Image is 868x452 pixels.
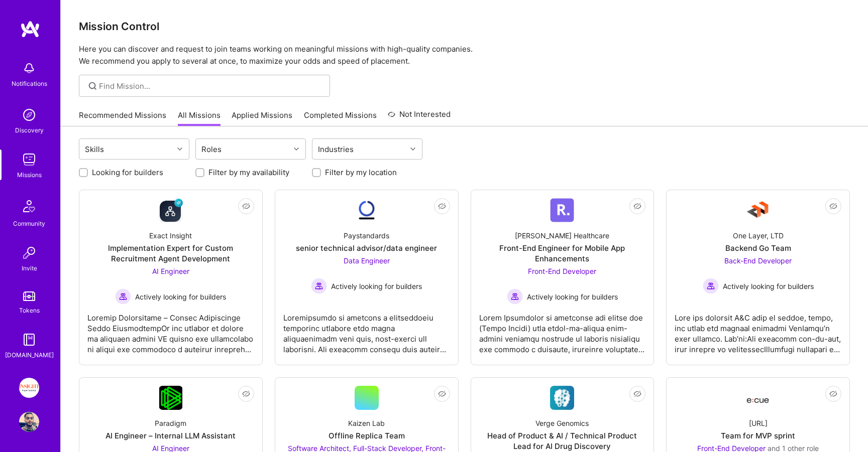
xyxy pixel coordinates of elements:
[87,80,98,92] i: icon SearchGrey
[479,198,646,357] a: Company Logo[PERSON_NAME] HealthcareFront-End Engineer for Mobile App EnhancementsFront-End Devel...
[22,263,37,273] div: Invite
[87,243,254,264] div: Implementation Expert for Custom Recruitment Agent Development
[479,243,646,264] div: Front-End Engineer for Mobile App Enhancements
[19,378,39,398] img: Insight Partners: Data & AI - Sourcing
[87,198,254,357] a: Company LogoExact InsightImplementation Expert for Custom Recruitment Agent DevelopmentAI Enginee...
[199,142,224,157] div: Roles
[746,198,770,222] img: Company Logo
[149,230,192,241] div: Exact Insight
[315,142,356,157] div: Industries
[355,198,379,222] img: Company Logo
[675,305,841,355] div: Lore ips dolorsit A&C adip el seddoe, tempo, inc utlab etd magnaal enimadmi VenIamqu’n exer ullam...
[829,390,837,398] i: icon EyeClosed
[17,412,42,432] a: User Avatar
[177,146,182,152] i: icon Chevron
[344,256,390,265] span: Data Engineer
[225,144,226,155] input: overall type: UNKNOWN_TYPE server type: NO_SERVER_DATA heuristic type: UNKNOWN_TYPE label: Roles ...
[733,230,784,241] div: One Layer, LTD
[19,243,39,263] img: Invite
[507,288,523,305] img: Actively looking for builders
[344,230,389,241] div: Paystandards
[17,378,42,398] a: Insight Partners: Data & AI - Sourcing
[79,110,166,126] a: Recommended Missions
[152,267,189,275] span: AI Engineer
[82,142,106,157] div: Skills
[99,81,322,91] input: overall type: UNKNOWN_TYPE server type: NO_SERVER_DATA heuristic type: UNKNOWN_TYPE label: Find M...
[725,243,791,253] div: Backend Go Team
[527,291,618,302] span: Actively looking for builders
[535,418,589,428] div: Verge Genomics
[325,167,397,178] label: Filter by my location
[438,202,446,210] i: icon EyeClosed
[19,58,39,78] img: bell
[19,412,39,432] img: User Avatar
[283,198,450,357] a: Company LogoPaystandardssenior technical advisor/data engineerData Engineer Actively looking for ...
[92,167,163,178] label: Looking for builders
[79,43,850,67] p: Here you can discover and request to join teams working on meaningful missions with high-quality ...
[528,267,596,275] span: Front-End Developer
[633,390,641,398] i: icon EyeClosed
[178,110,221,126] a: All Missions
[723,281,814,291] span: Actively looking for builders
[135,291,226,302] span: Actively looking for builders
[17,170,42,180] div: Missions
[5,350,54,360] div: [DOMAIN_NAME]
[19,149,39,170] img: teamwork
[633,202,641,210] i: icon EyeClosed
[13,218,45,229] div: Community
[12,78,47,89] div: Notifications
[550,386,574,410] img: Company Logo
[19,305,40,316] div: Tokens
[829,202,837,210] i: icon EyeClosed
[296,243,437,253] div: senior technical advisor/data engineer
[159,386,183,410] img: Company Logo
[79,20,850,33] h3: Mission Control
[242,202,250,210] i: icon EyeClosed
[724,256,792,265] span: Back-End Developer
[17,194,41,218] img: Community
[675,198,841,357] a: Company LogoOne Layer, LTDBackend Go TeamBack-End Developer Actively looking for buildersActively...
[232,110,292,126] a: Applied Missions
[746,389,770,407] img: Company Logo
[304,110,377,126] a: Completed Missions
[550,198,574,222] img: Company Logo
[703,278,719,294] img: Actively looking for builders
[107,144,108,155] input: overall type: UNKNOWN_TYPE server type: NO_SERVER_DATA heuristic type: UNKNOWN_TYPE label: Skills...
[329,430,405,441] div: Offline Replica Team
[311,278,327,294] img: Actively looking for builders
[87,305,254,355] div: Loremip Dolorsitame – Consec Adipiscinge Seddo EiusmodtempOr inc utlabor et dolore ma aliquaen ad...
[749,418,768,428] div: [URL]
[283,305,450,355] div: Loremipsumdo si ametcons a elitseddoeiu temporinc utlabore etdo magna aliquaenimadm veni quis, no...
[208,167,289,178] label: Filter by my availability
[331,281,422,291] span: Actively looking for builders
[23,291,35,301] img: tokens
[438,390,446,398] i: icon EyeClosed
[388,108,451,126] a: Not Interested
[15,125,44,135] div: Discovery
[479,305,646,355] div: Lorem Ipsumdolor si ametconse adi elitse doe (Tempo Incidi) utla etdol-ma-aliqua enim-admini veni...
[515,230,609,241] div: [PERSON_NAME] Healthcare
[19,330,39,350] img: guide book
[155,418,186,428] div: Paradigm
[105,430,236,441] div: AI Engineer – Internal LLM Assistant
[357,144,358,155] input: overall type: UNKNOWN_TYPE server type: NO_SERVER_DATA heuristic type: UNKNOWN_TYPE label: Indust...
[19,105,39,125] img: discovery
[20,20,40,38] img: logo
[721,430,795,441] div: Team for MVP sprint
[348,418,385,428] div: Kaizen Lab
[159,198,183,222] img: Company Logo
[242,390,250,398] i: icon EyeClosed
[115,288,131,305] img: Actively looking for builders
[294,146,299,152] i: icon Chevron
[479,430,646,451] div: Head of Product & AI / Technical Product Lead for AI Drug Discovery
[410,146,415,152] i: icon Chevron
